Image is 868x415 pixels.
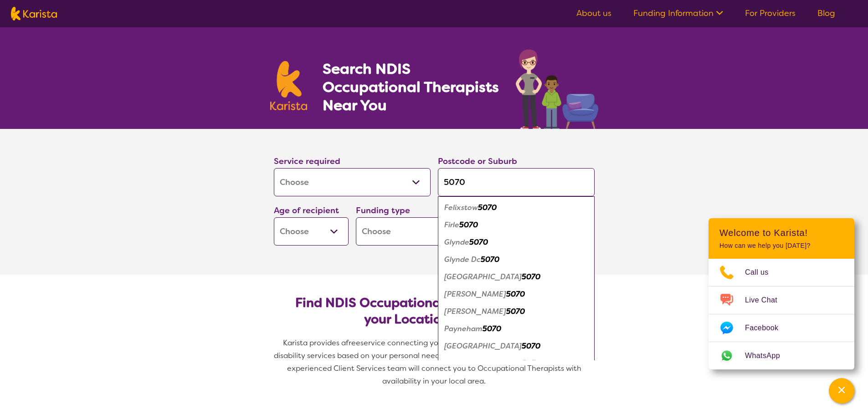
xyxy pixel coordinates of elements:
span: free [346,338,360,348]
img: occupational-therapy [516,49,598,129]
em: [GEOGRAPHIC_DATA] [444,272,522,282]
ul: Choose channel [709,259,854,369]
em: Firle [444,220,459,230]
h2: Find NDIS Occupational Therapists based on your Location & Needs [281,295,587,328]
h1: Search NDIS Occupational Therapists Near You [323,60,500,114]
em: 5070 [469,237,488,247]
label: Service required [274,156,340,167]
a: For Providers [745,8,796,19]
em: Payneham [444,324,483,333]
div: Payneham 5070 [442,320,590,338]
em: 5070 [522,359,540,368]
em: Felixstow [444,203,478,212]
div: Payneham South 5070 [442,338,590,355]
a: Blog [817,8,835,19]
div: Firle 5070 [442,216,590,234]
label: Age of recipient [274,205,339,216]
span: Live Chat [745,293,788,307]
div: Glynde Dc 5070 [442,251,590,268]
button: Channel Menu [829,378,854,404]
em: [GEOGRAPHIC_DATA] [444,359,522,368]
a: About us [576,8,611,19]
em: 5070 [506,307,525,316]
div: Channel Menu [709,218,854,369]
span: WhatsApp [745,349,791,363]
em: 5070 [483,324,501,333]
span: service connecting you with Occupational Therapists and other disability services based on your p... [274,338,596,386]
span: Call us [745,266,780,279]
img: Karista logo [11,7,57,20]
div: Royston Park 5070 [442,355,590,372]
img: Karista logo [270,61,308,110]
h2: Welcome to Karista! [719,227,843,238]
em: [PERSON_NAME] [444,289,506,299]
div: Felixstow 5070 [442,199,590,216]
em: Glynde [444,237,469,247]
em: [PERSON_NAME] [444,307,506,316]
em: 5070 [506,289,525,299]
span: Karista provides a [283,338,346,348]
em: 5070 [522,272,540,282]
label: Funding type [356,205,410,216]
em: 5070 [481,255,499,264]
em: [GEOGRAPHIC_DATA] [444,341,522,351]
em: 5070 [522,341,540,351]
a: Web link opens in a new tab. [709,342,854,369]
div: Marden 5070 [442,303,590,320]
em: Glynde Dc [444,255,481,264]
em: 5070 [459,220,478,230]
label: Postcode or Suburb [438,156,517,167]
em: 5070 [478,203,497,212]
span: Facebook [745,321,789,335]
input: Type [438,168,595,196]
a: Funding Information [633,8,723,19]
div: Glynde 5070 [442,234,590,251]
div: Joslin 5070 [442,286,590,303]
div: Glynde Plaza 5070 [442,268,590,286]
p: How can we help you [DATE]? [719,242,843,250]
